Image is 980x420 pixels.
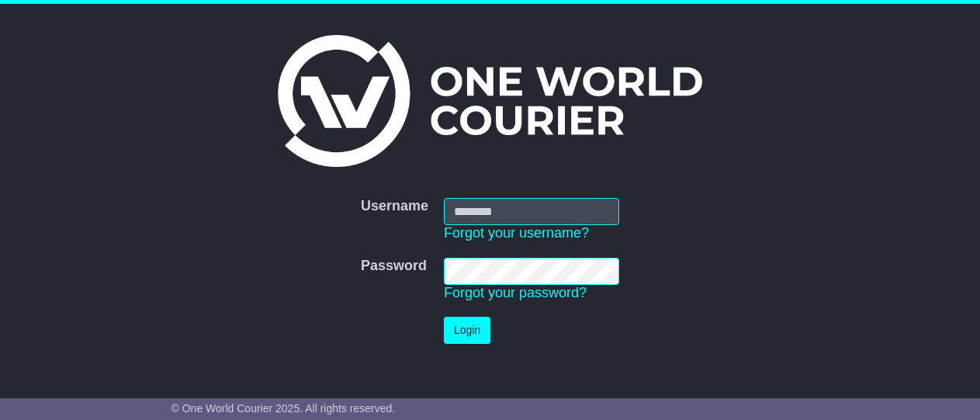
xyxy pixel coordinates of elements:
[361,258,427,275] label: Password
[278,35,701,167] img: One World
[171,402,396,415] span: © One World Courier 2025. All rights reserved.
[444,285,587,300] a: Forgot your password?
[361,198,428,215] label: Username
[444,317,490,344] button: Login
[444,225,589,241] a: Forgot your username?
